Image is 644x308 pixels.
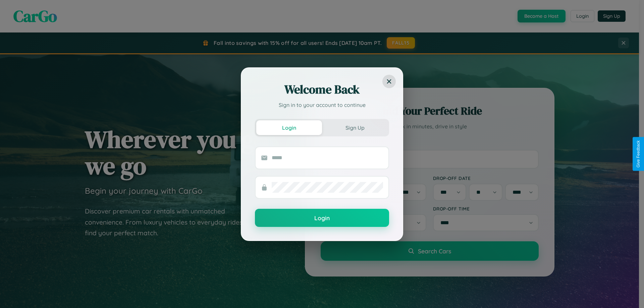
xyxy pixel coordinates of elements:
p: Sign in to your account to continue [255,101,389,109]
button: Login [255,209,389,227]
button: Sign Up [322,120,388,135]
h2: Welcome Back [255,81,389,98]
button: Login [256,120,322,135]
div: Give Feedback [636,140,641,168]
